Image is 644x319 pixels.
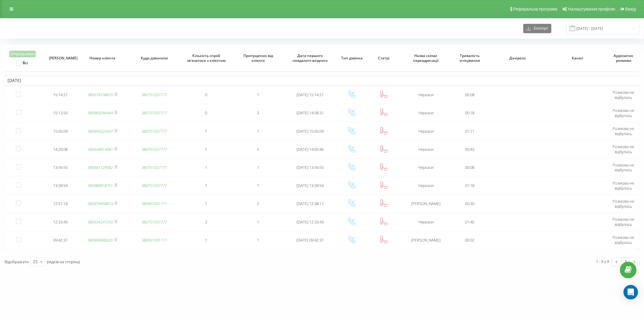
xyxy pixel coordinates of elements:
[296,110,324,115] span: [DATE] 14:58:31
[613,180,634,191] span: Розмова не відбулась
[88,201,113,206] a: 380979458813
[82,56,123,61] span: Номер клієнта
[400,159,452,176] td: Черкаси
[44,159,76,176] td: 13:56:55
[205,165,207,170] span: 1
[296,201,324,206] span: [DATE] 12:38:17
[623,285,638,299] div: Open Intercom Messenger
[456,53,483,63] span: Тривалість очікування
[400,123,452,140] td: Черкаси
[613,144,634,154] span: Розмова не відбулась
[88,92,113,97] a: 380674708870
[296,183,324,188] span: [DATE] 13:39:54
[44,213,76,230] td: 12:33:43
[44,105,76,122] td: 15:13:50
[142,147,167,152] a: 380751037777
[205,237,207,243] span: 1
[44,232,76,248] td: 09:42:31
[88,219,113,225] a: 380634241250
[568,7,615,11] span: Налаштування профілю
[372,56,396,61] span: Статус
[613,108,634,118] span: Розмова не відбулась
[452,213,488,230] td: 01:40
[296,219,324,225] span: [DATE] 12:33:43
[340,56,364,61] span: Тип дзвінка
[88,183,113,188] a: 380989818751
[296,165,324,170] span: [DATE] 13:56:55
[33,259,38,265] div: 25
[613,126,634,136] span: Розмова не відбулась
[400,141,452,158] td: Черкаси
[257,219,259,225] span: 1
[257,183,259,188] span: 1
[296,92,324,97] span: [DATE] 15:14:21
[142,92,167,97] a: 380751037777
[88,128,113,134] a: 380965625437
[142,201,167,206] a: 380951031111
[613,162,634,173] span: Розмова не відбулась
[88,147,113,152] a: 380634813081
[205,219,207,225] span: 2
[44,195,76,212] td: 12:51:18
[5,259,29,264] span: Відображати
[612,53,635,63] span: Аудіозапис розмови
[16,60,28,65] label: Всі
[531,26,548,31] span: Експорт
[257,110,259,115] span: 3
[452,232,488,248] td: 00:02
[452,177,488,194] td: 01:18
[257,165,259,170] span: 1
[452,141,488,158] td: 00:43
[400,87,452,103] td: Черкаси
[205,92,207,97] span: 0
[452,195,488,212] td: 00:30
[88,237,113,243] a: 380969688320
[205,110,207,115] span: 0
[88,165,113,170] a: 380687229582
[257,92,259,97] span: 1
[49,56,72,61] span: [PERSON_NAME]
[613,198,634,209] span: Розмова не відбулась
[452,87,488,103] td: 00:08
[400,213,452,230] td: Черкаси
[613,216,634,227] span: Розмова не відбулась
[44,177,76,194] td: 13:39:54
[257,237,259,243] span: 1
[44,87,76,103] td: 15:14:21
[257,201,259,206] span: 2
[400,195,452,212] td: [PERSON_NAME]
[523,24,551,33] button: Експорт
[613,235,634,245] span: Розмова не відбулась
[613,90,634,100] span: Розмова не відбулась
[142,237,167,243] a: 380951031111
[289,53,331,63] span: Дата першого невдалого вхідного
[142,110,167,115] a: 380751037777
[296,128,324,134] span: [DATE] 15:05:09
[205,147,207,152] span: 1
[296,147,324,152] span: [DATE] 14:05:46
[134,56,175,61] span: Куди дзвонили
[553,56,602,61] span: Канал
[452,123,488,140] td: 01:21
[452,159,488,176] td: 00:08
[257,147,259,152] span: 2
[44,141,76,158] td: 14:29:08
[513,7,558,11] span: Реферальна програма
[296,237,324,243] span: [DATE] 09:42:31
[142,128,167,134] a: 380751037777
[47,259,80,264] span: рядків на сторінці
[142,183,167,188] a: 380751037777
[44,123,76,140] td: 15:05:09
[400,105,452,122] td: Черкаси
[400,232,452,248] td: [PERSON_NAME]
[596,258,609,264] div: 1 - 9 з 9
[237,53,279,63] span: Пропущених від клієнта
[493,56,542,61] span: Джерело
[625,7,636,11] span: Вихід
[400,177,452,194] td: Черкаси
[5,76,639,85] td: [DATE]
[621,257,630,266] a: 1
[142,165,167,170] a: 380751037777
[452,105,488,122] td: 00:18
[205,201,207,206] span: 1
